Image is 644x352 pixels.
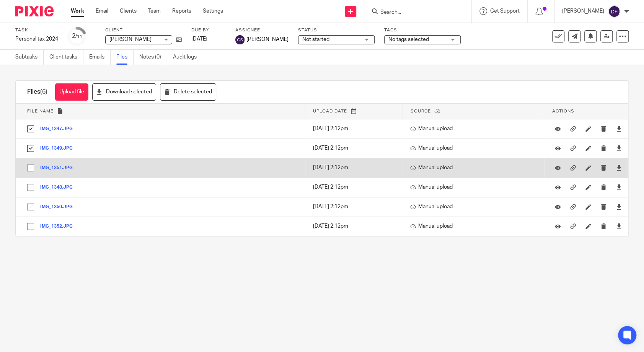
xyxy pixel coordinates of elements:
[313,125,399,132] p: [DATE] 2:12pm
[608,5,620,18] img: svg%3E
[411,109,431,113] span: Source
[27,88,47,96] h1: Files
[40,89,47,95] span: (6)
[27,109,54,113] span: File name
[139,50,167,65] a: Notes (0)
[313,109,347,113] span: Upload date
[203,7,223,15] a: Settings
[235,35,245,44] img: svg%3E
[23,219,38,234] input: Select
[40,204,78,210] button: IMG_1350.JPG
[410,203,540,210] p: Manual upload
[410,183,540,191] p: Manual upload
[313,183,399,191] p: [DATE] 2:12pm
[616,144,622,152] a: Download
[40,126,78,132] button: IMG_1347.JPG
[410,164,540,171] p: Manual upload
[191,27,226,33] label: Due by
[616,125,622,132] a: Download
[49,50,83,65] a: Client tasks
[55,83,88,101] button: Upload file
[109,37,152,42] span: [PERSON_NAME]
[148,7,161,15] a: Team
[15,6,54,16] img: Pixie
[23,122,38,136] input: Select
[23,200,38,214] input: Select
[120,7,137,15] a: Clients
[75,34,82,39] small: /11
[410,144,540,152] p: Manual upload
[552,109,574,113] span: Actions
[23,180,38,195] input: Select
[23,161,38,175] input: Select
[92,83,156,101] button: Download selected
[105,27,182,33] label: Client
[40,165,78,171] button: IMG_1351.JPG
[40,185,78,190] button: IMG_1348.JPG
[490,8,520,14] span: Get Support
[616,222,622,230] a: Download
[15,35,58,43] div: Personal tax 2024
[616,183,622,191] a: Download
[298,27,375,33] label: Status
[410,222,540,230] p: Manual upload
[96,7,108,15] a: Email
[235,27,289,33] label: Assignee
[616,203,622,210] a: Download
[15,27,58,33] label: Task
[313,222,399,230] p: [DATE] 2:12pm
[15,50,44,65] a: Subtasks
[388,37,429,42] span: No tags selected
[160,83,216,101] button: Delete selected
[191,36,207,42] span: [DATE]
[40,224,78,229] button: IMG_1352.JPG
[116,50,134,65] a: Files
[172,7,191,15] a: Reports
[40,146,78,151] button: IMG_1349.JPG
[173,50,202,65] a: Audit logs
[302,37,329,42] span: Not started
[384,27,461,33] label: Tags
[562,7,604,15] p: [PERSON_NAME]
[313,203,399,210] p: [DATE] 2:12pm
[616,164,622,171] a: Download
[380,9,448,16] input: Search
[89,50,111,65] a: Emails
[246,36,289,43] span: [PERSON_NAME]
[23,141,38,156] input: Select
[313,144,399,152] p: [DATE] 2:12pm
[410,125,540,132] p: Manual upload
[71,7,84,15] a: Work
[72,32,82,41] div: 2
[313,164,399,171] p: [DATE] 2:12pm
